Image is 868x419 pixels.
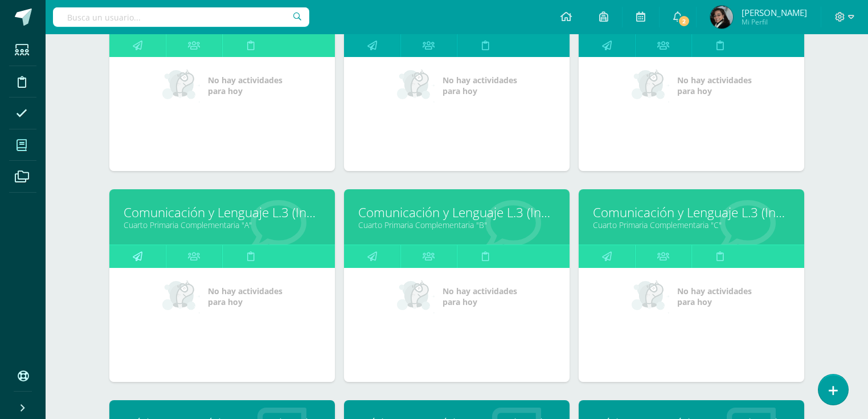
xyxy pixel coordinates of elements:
a: Comunicación y Lenguaje L.3 (Inglés y Laboratorio) [124,204,321,221]
img: no_activities_small.png [632,279,669,314]
img: no_activities_small.png [397,279,435,314]
a: Cuarto Primaria Complementaria "A" [124,219,321,230]
a: Comunicación y Lenguaje L.3 (Inglés y Laboratorio) [593,204,790,221]
span: No hay actividades para hoy [443,286,517,307]
a: Comunicación y Lenguaje L.3 (Inglés y Laboratorio) [358,204,555,221]
a: Cuarto Primaria Complementaria "B" [358,219,555,230]
span: Mi Perfil [742,17,807,27]
span: [PERSON_NAME] [742,7,807,18]
span: No hay actividades para hoy [208,75,282,96]
span: No hay actividades para hoy [677,75,752,96]
span: No hay actividades para hoy [443,75,517,96]
span: 2 [678,15,690,27]
img: no_activities_small.png [397,68,435,103]
img: no_activities_small.png [632,68,669,103]
img: e602cc58a41d4ad1c6372315f6095ebf.png [710,6,733,29]
span: No hay actividades para hoy [677,286,752,307]
input: Busca un usuario... [53,7,309,27]
img: no_activities_small.png [162,279,200,314]
img: no_activities_small.png [162,68,200,103]
span: No hay actividades para hoy [208,286,282,307]
a: Cuarto Primaria Complementaria "C" [593,219,790,230]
